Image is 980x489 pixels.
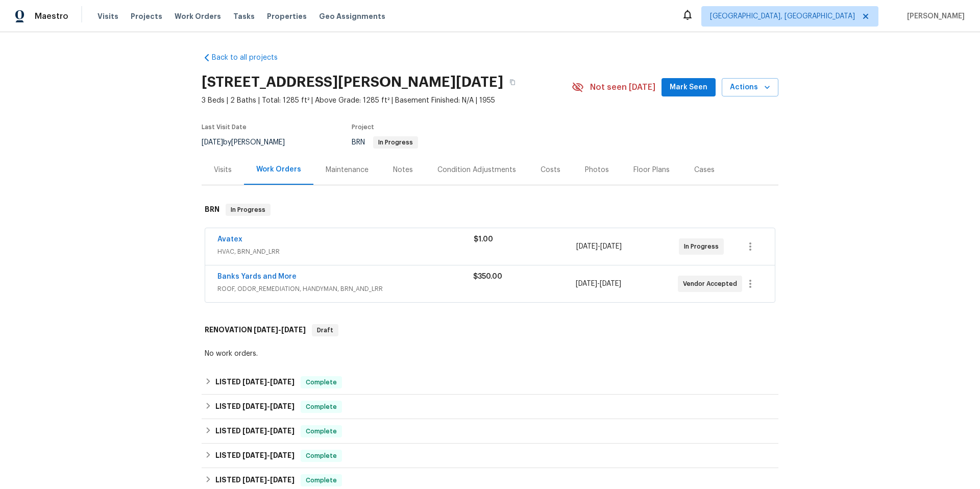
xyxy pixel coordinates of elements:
[270,378,295,385] span: [DATE]
[267,11,307,21] span: Properties
[242,427,267,434] span: [DATE]
[730,81,770,94] span: Actions
[694,165,715,175] div: Cases
[35,11,68,21] span: Maestro
[242,476,295,483] span: -
[233,13,255,20] span: Tasks
[722,78,778,97] button: Actions
[670,81,707,94] span: Mark Seen
[205,324,306,336] h6: RENOVATION
[242,427,295,434] span: -
[202,395,778,419] div: LISTED [DATE]-[DATE]Complete
[319,11,385,21] span: Geo Assignments
[202,419,778,444] div: LISTED [DATE]-[DATE]Complete
[684,241,723,252] span: In Progress
[326,165,369,175] div: Maintenance
[175,11,221,21] span: Work Orders
[437,165,516,175] div: Condition Adjustments
[474,236,493,243] span: $1.00
[202,124,247,130] span: Last Visit Date
[97,11,118,21] span: Visits
[576,280,597,287] span: [DATE]
[903,11,965,21] span: [PERSON_NAME]
[585,165,609,175] div: Photos
[313,325,337,335] span: Draft
[242,403,295,410] span: -
[393,165,413,175] div: Notes
[503,73,522,91] button: Copy Address
[242,476,267,483] span: [DATE]
[600,280,621,287] span: [DATE]
[352,124,374,130] span: Project
[205,204,219,216] h6: BRN
[202,193,778,226] div: BRN In Progress
[202,95,572,106] span: 3 Beds | 2 Baths | Total: 1285 ft² | Above Grade: 1285 ft² | Basement Finished: N/A | 1955
[214,165,232,175] div: Visits
[242,452,267,459] span: [DATE]
[202,444,778,468] div: LISTED [DATE]-[DATE]Complete
[215,474,295,486] h6: LISTED
[352,139,418,146] span: BRN
[217,273,297,280] a: Banks Yards and More
[242,378,295,385] span: -
[661,78,716,97] button: Mark Seen
[242,403,267,410] span: [DATE]
[202,139,223,146] span: [DATE]
[215,376,295,388] h6: LISTED
[302,426,341,436] span: Complete
[270,403,295,410] span: [DATE]
[202,370,778,395] div: LISTED [DATE]-[DATE]Complete
[217,247,474,257] span: HVAC, BRN_AND_LRR
[242,378,267,385] span: [DATE]
[281,326,306,333] span: [DATE]
[576,243,598,250] span: [DATE]
[633,165,670,175] div: Floor Plans
[270,452,295,459] span: [DATE]
[254,326,306,333] span: -
[302,377,341,387] span: Complete
[215,425,295,437] h6: LISTED
[270,476,295,483] span: [DATE]
[217,236,242,243] a: Avatex
[256,164,301,175] div: Work Orders
[202,77,503,87] h2: [STREET_ADDRESS][PERSON_NAME][DATE]
[131,11,162,21] span: Projects
[576,279,621,289] span: -
[683,279,741,289] span: Vendor Accepted
[270,427,295,434] span: [DATE]
[374,139,417,145] span: In Progress
[254,326,278,333] span: [DATE]
[202,53,300,63] a: Back to all projects
[541,165,560,175] div: Costs
[302,451,341,461] span: Complete
[473,273,502,280] span: $350.00
[202,136,297,149] div: by [PERSON_NAME]
[302,402,341,412] span: Complete
[227,205,269,215] span: In Progress
[215,401,295,413] h6: LISTED
[600,243,622,250] span: [DATE]
[202,314,778,347] div: RENOVATION [DATE]-[DATE]Draft
[242,452,295,459] span: -
[205,349,775,359] div: No work orders.
[710,11,855,21] span: [GEOGRAPHIC_DATA], [GEOGRAPHIC_DATA]
[215,450,295,462] h6: LISTED
[590,82,655,92] span: Not seen [DATE]
[302,475,341,485] span: Complete
[576,241,622,252] span: -
[217,284,473,294] span: ROOF, ODOR_REMEDIATION, HANDYMAN, BRN_AND_LRR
